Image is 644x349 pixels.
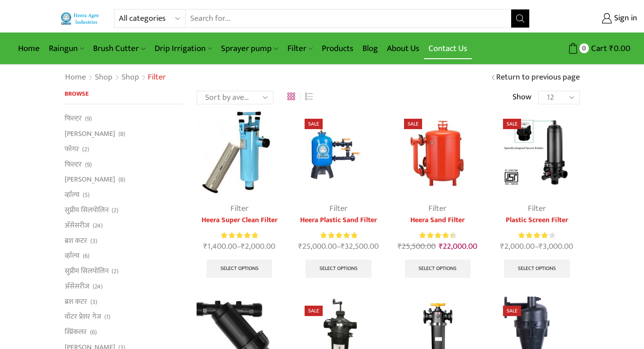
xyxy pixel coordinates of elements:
[203,240,237,253] bdi: 1,400.00
[298,240,337,253] bdi: 25,000.00
[14,38,44,59] a: Home
[112,267,118,276] span: (2)
[419,231,452,240] span: Rated out of 5
[197,110,282,195] img: Heera-super-clean-filter
[404,119,422,129] span: Sale
[494,241,579,253] span: –
[395,110,480,195] img: Heera Sand Filter
[121,72,140,84] a: Shop
[494,110,579,195] img: Plastic Screen Filter
[197,91,273,104] select: Shop order
[305,306,323,316] span: Sale
[424,38,472,59] a: Contact Us
[94,72,113,84] a: Shop
[419,231,456,240] div: Rated 4.50 out of 5
[612,13,637,24] span: Sign in
[207,260,273,278] a: Select options for “Heera Super Clean Filter”
[221,231,258,240] div: Rated 5.00 out of 5
[90,237,97,246] span: (3)
[89,38,150,59] a: Brush Cutter
[609,42,614,56] span: ₹
[197,241,282,253] span: –
[230,202,249,215] a: Filter
[428,202,447,215] a: Filter
[65,88,89,99] span: Browse
[358,38,382,59] a: Blog
[395,215,480,226] a: Heera Sand Filter
[85,114,92,123] span: (9)
[609,42,630,56] bdi: 0.00
[503,306,521,316] span: Sale
[296,110,381,195] img: Heera Plastic Sand Filter
[539,240,543,253] span: ₹
[65,309,101,325] a: वॉटर प्रेशर गेज
[83,251,89,261] span: (6)
[298,240,302,253] span: ₹
[65,157,82,172] a: फिल्टर
[83,191,89,200] span: (5)
[341,240,345,253] span: ₹
[93,282,103,291] span: (24)
[65,248,80,264] a: व्हाॅल्व
[296,215,381,226] a: Heera Plastic Sand Filter
[118,130,125,139] span: (8)
[512,92,531,103] span: Show
[329,202,348,215] a: Filter
[241,240,245,253] span: ₹
[306,260,371,278] a: Select options for “Heera Plastic Sand Filter”
[203,240,207,253] span: ₹
[579,43,589,53] span: 0
[589,42,607,55] span: Cart
[65,113,82,126] a: फिल्टर
[65,187,80,203] a: व्हाॅल्व
[104,312,110,321] span: (1)
[85,160,92,169] span: (9)
[439,240,443,253] span: ₹
[186,9,512,28] input: Search for...
[518,231,548,240] span: Rated out of 5
[65,172,115,187] a: [PERSON_NAME]
[150,38,216,59] a: Drip Irrigation
[398,240,436,253] bdi: 25,500.00
[90,328,97,337] span: (6)
[118,175,125,184] span: (8)
[494,215,579,226] a: Plastic Screen Filter
[65,141,79,157] a: फॉगर
[65,218,89,233] a: अ‍ॅसेसरीज
[65,325,87,340] a: स्प्रिंकलर
[320,231,357,240] span: Rated out of 5
[65,72,166,84] nav: Breadcrumb
[241,240,275,253] bdi: 2,000.00
[65,72,86,84] a: Home
[511,9,529,28] button: Search button
[539,40,630,57] a: 0 Cart ₹0.00
[112,206,118,215] span: (2)
[93,221,103,230] span: (24)
[296,241,381,253] span: –
[504,260,570,278] a: Select options for “Plastic Screen Filter”
[221,231,258,240] span: Rated out of 5
[405,260,471,278] a: Select options for “Heera Sand Filter”
[539,240,573,253] bdi: 3,000.00
[65,294,87,309] a: ब्रश कटर
[65,264,108,279] a: सुप्रीम सिलपोलिन
[65,233,87,248] a: ब्रश कटर
[65,202,108,218] a: सुप्रीम सिलपोलिन
[216,38,282,59] a: Sprayer pump
[500,240,535,253] bdi: 2,000.00
[503,119,521,129] span: Sale
[320,231,357,240] div: Rated 5.00 out of 5
[317,38,358,59] a: Products
[518,231,555,240] div: Rated 4.00 out of 5
[500,240,504,253] span: ₹
[90,298,97,307] span: (3)
[305,119,323,129] span: Sale
[65,279,89,294] a: अ‍ॅसेसरीज
[528,202,546,215] a: Filter
[496,72,580,84] a: Return to previous page
[398,240,402,253] span: ₹
[44,38,89,59] a: Raingun
[197,215,282,226] a: Heera Super Clean Filter
[382,38,424,59] a: About Us
[283,38,317,59] a: Filter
